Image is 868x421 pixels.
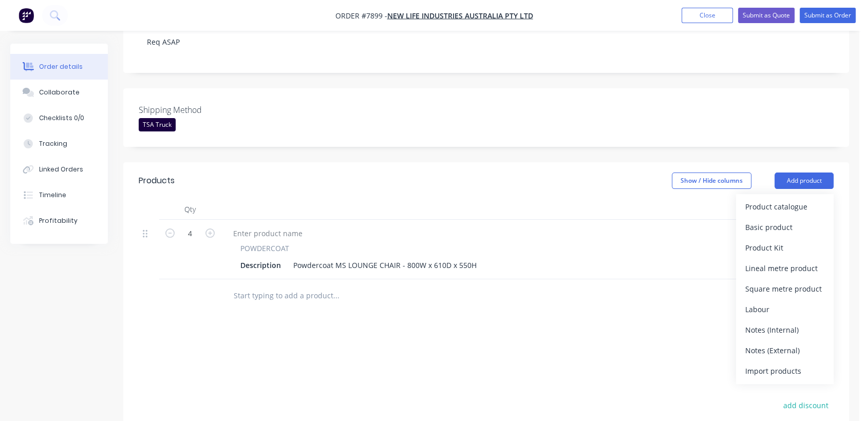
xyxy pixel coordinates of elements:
div: Labour [745,302,824,317]
button: Close [682,8,733,23]
div: Product Kit [745,240,824,255]
div: Description [236,258,285,273]
button: Product Kit [736,238,834,258]
span: Order #7899 - [335,11,387,21]
div: Notes (External) [745,343,824,358]
div: Qty [159,199,221,220]
img: Factory [18,8,34,23]
div: Products [139,175,175,187]
div: Powdercoat MS LOUNGE CHAIR - 800W x 610D x 550H [289,258,481,273]
button: Submit as Quote [738,8,795,23]
button: Basic product [736,217,834,238]
button: Submit as Order [800,8,856,23]
div: TSA Truck [139,118,176,131]
span: POWDERCOAT [240,243,289,254]
label: Shipping Method [139,104,267,116]
button: Product catalogue [736,197,834,217]
button: Labour [736,299,834,320]
div: Square metre product [745,281,824,296]
div: Checklists 0/0 [39,113,84,123]
button: Show / Hide columns [672,173,751,189]
div: Req ASAP [139,26,834,58]
button: Notes (External) [736,340,834,361]
button: Notes (Internal) [736,320,834,340]
div: Timeline [39,190,66,200]
button: Linked Orders [10,157,108,182]
button: Order details [10,54,108,80]
div: Profitability [39,216,78,225]
a: New Life Industries Australia Pty Ltd [387,11,533,21]
button: Add product [775,173,834,189]
div: Tracking [39,139,67,148]
div: Product catalogue [745,199,824,214]
div: Linked Orders [39,165,83,174]
button: Timeline [10,182,108,208]
button: Profitability [10,208,108,234]
div: Basic product [745,220,824,235]
div: Notes (Internal) [745,322,824,337]
button: Import products [736,361,834,381]
div: Collaborate [39,88,80,97]
div: Lineal metre product [745,261,824,276]
div: Order details [39,62,83,71]
div: Import products [745,363,824,378]
button: Collaborate [10,80,108,105]
button: Lineal metre product [736,258,834,279]
button: Square metre product [736,279,834,299]
button: add discount [778,398,834,412]
button: Tracking [10,131,108,157]
input: Start typing to add a product... [233,285,439,306]
button: Checklists 0/0 [10,105,108,131]
div: Price [734,199,771,220]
